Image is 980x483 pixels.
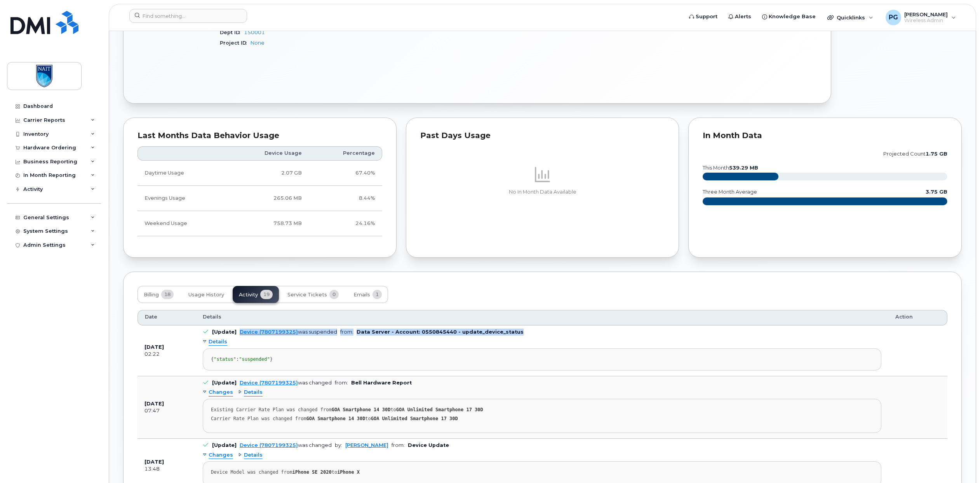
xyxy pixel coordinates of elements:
[211,357,873,362] div: { : }
[735,13,751,21] span: Alerts
[332,407,391,412] strong: GOA Smartphone 14 30D
[335,380,348,386] span: from:
[353,292,370,298] span: Emails
[287,292,327,298] span: Service Tickets
[769,13,816,21] span: Knowledge Base
[340,329,353,335] span: from:
[138,211,382,236] tr: Friday from 6:00pm to Monday 8:00am
[188,292,224,298] span: Usage History
[138,186,382,211] tr: Weekdays from 6:00pm to 8:00am
[211,469,873,475] div: Device Model was changed from to
[309,186,382,211] td: 8.44%
[220,40,251,46] span: Project ID
[306,416,366,421] strong: GOA Smartphone 14 30D
[357,329,524,335] b: Data Server - Account: 0550845440 - update_device_status
[345,442,388,448] a: [PERSON_NAME]
[144,459,164,465] b: [DATE]
[144,401,164,407] b: [DATE]
[211,407,873,413] div: Existing Carrier Rate Plan was changed from to
[240,442,332,448] div: was changed
[228,211,309,236] td: 758.73 MB
[889,13,898,22] span: PG
[702,189,757,195] text: three month average
[138,161,228,186] td: Daytime Usage
[144,407,189,414] div: 07:47
[822,10,879,25] div: Quicklinks
[883,151,947,157] text: projected count
[239,357,270,362] span: "suspended"
[240,442,298,448] a: Device (7807199325)
[337,469,360,475] strong: iPhone X
[203,313,221,320] span: Details
[240,380,298,386] a: Device (7807199325)
[145,313,157,320] span: Date
[926,189,947,195] text: 3.75 GB
[240,380,332,386] div: was changed
[420,132,665,140] div: Past Days Usage
[904,11,948,17] span: [PERSON_NAME]
[144,344,164,350] b: [DATE]
[228,186,309,211] td: 265.06 MB
[373,290,382,299] span: 1
[309,146,382,160] th: Percentage
[696,13,717,21] span: Support
[209,452,233,459] span: Changes
[228,146,309,160] th: Device Usage
[129,9,247,23] input: Find something...
[212,380,237,386] b: [Update]
[309,211,382,236] td: 24.16%
[335,442,342,448] span: by:
[926,151,947,157] tspan: 1.75 GB
[211,416,873,422] div: Carrier Rate Plan was changed from to
[209,338,227,346] span: Details
[212,442,237,448] b: [Update]
[392,442,405,448] span: from:
[228,161,309,186] td: 2.07 GB
[880,10,961,25] div: Paul Gillis
[244,389,263,396] span: Details
[244,29,265,35] a: 150001
[757,9,821,24] a: Knowledge Base
[904,17,948,24] span: Wireless Admin
[703,132,947,140] div: In Month Data
[837,14,865,21] span: Quicklinks
[144,292,159,298] span: Billing
[309,161,382,186] td: 67.40%
[888,310,947,325] th: Action
[702,165,758,171] text: this month
[240,329,337,335] div: was suspended
[251,40,265,46] a: None
[138,186,228,211] td: Evenings Usage
[408,442,449,448] b: Device Update
[244,452,263,459] span: Details
[144,466,189,473] div: 13:48
[220,29,244,35] span: Dept ID
[161,290,174,299] span: 18
[723,9,757,24] a: Alerts
[240,329,298,335] a: Device (7807199325)
[329,290,339,299] span: 0
[351,380,412,386] b: Bell Hardware Report
[209,389,233,396] span: Changes
[138,211,228,236] td: Weekend Usage
[138,132,382,140] div: Last Months Data Behavior Usage
[371,416,458,421] strong: GOA Unlimited Smartphone 17 30D
[684,9,723,24] a: Support
[729,165,758,171] tspan: 539.29 MB
[292,469,332,475] strong: iPhone SE 2020
[214,357,236,362] span: "status"
[212,329,237,335] b: [Update]
[420,189,665,196] p: No In Month Data Available
[396,407,483,412] strong: GOA Unlimited Smartphone 17 30D
[144,351,189,358] div: 02:22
